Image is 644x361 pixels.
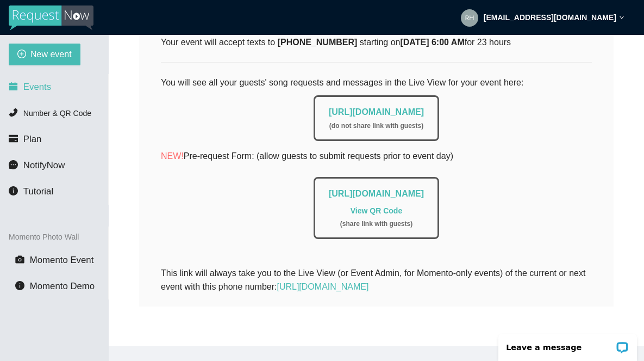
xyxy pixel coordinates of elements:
[9,186,18,195] span: info-circle
[329,121,424,131] div: ( do not share link with guests )
[400,38,464,47] b: [DATE] 6:00 AM
[30,281,95,291] span: Momento Demo
[9,160,18,169] span: message
[9,44,80,65] button: plus-circleNew event
[329,107,424,117] a: [URL][DOMAIN_NAME]
[9,134,18,143] span: credit-card
[17,50,26,60] span: plus-circle
[23,186,53,197] span: Tutorial
[484,13,616,22] strong: [EMAIL_ADDRESS][DOMAIN_NAME]
[30,255,94,265] span: Momento Event
[161,35,592,49] div: Your event will accept texts to starting on for 23 hours
[351,206,402,215] a: View QR Code
[619,15,624,20] span: down
[329,189,424,198] a: [URL][DOMAIN_NAME]
[15,255,24,264] span: camera
[23,109,91,118] span: Number & QR Code
[277,282,368,291] a: [URL][DOMAIN_NAME]
[9,5,93,30] img: RequestNow
[30,47,72,61] span: New event
[23,160,65,170] span: NotifyNow
[329,219,424,229] div: ( share link with guests )
[23,134,42,144] span: Plan
[161,266,592,293] div: This link will always take you to the Live View (or Event Admin, for Momento-only events) of the ...
[23,82,51,92] span: Events
[9,108,18,117] span: phone
[491,327,644,361] iframe: LiveChat chat widget
[278,38,358,47] b: [PHONE_NUMBER]
[461,9,478,27] img: aaa7bb0bfbf9eacfe7a42b5dcf2cbb08
[161,149,592,163] p: Pre-request Form: (allow guests to submit requests prior to event day)
[9,82,18,91] span: calendar
[161,151,184,161] span: NEW!
[15,281,24,290] span: info-circle
[161,76,592,252] div: You will see all your guests' song requests and messages in the Live View for your event here:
